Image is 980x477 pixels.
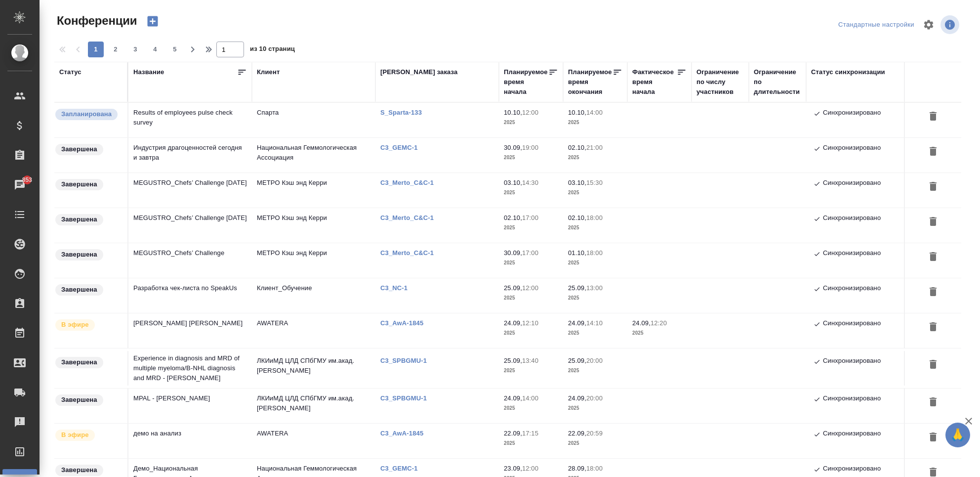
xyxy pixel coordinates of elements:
[568,293,622,303] p: 2025
[568,67,612,97] div: Планируемое время окончания
[811,67,885,77] div: Статус синхронизации
[504,109,522,116] p: 10.10,
[568,223,622,233] p: 2025
[61,320,89,330] p: В эфире
[586,284,603,292] p: 13:00
[128,173,252,208] td: MEGUSTRO_Chefs’ Challenge [DATE]
[504,366,558,376] p: 2025
[925,318,941,337] button: Удалить
[61,144,97,154] p: Завершена
[568,249,586,257] p: 01.10,
[504,319,522,327] p: 24.09,
[754,67,801,97] div: Ограничение по длительности
[504,403,558,413] p: 2025
[568,403,622,413] p: 2025
[61,395,97,405] p: Завершена
[108,44,123,54] span: 2
[504,465,522,472] p: 23.09,
[632,328,687,338] p: 2025
[128,243,252,278] td: MEGUSTRO_Chefs’ Challenge
[141,13,164,30] button: Создать
[504,214,522,221] p: 02.10,
[128,278,252,313] td: Разработка чек-листа по SpeakUs
[504,284,522,292] p: 25.09,
[380,144,425,151] a: C3_GEMC-1
[823,143,881,155] p: Синхронизировано
[586,465,603,472] p: 18:00
[252,173,375,208] td: МЕТРО Кэш энд Керри
[54,13,137,29] span: Конференции
[128,348,252,388] td: Experience in diagnosis and MRD of multiple myeloma/В-NHL diagnosis and MRD - [PERSON_NAME]
[568,153,622,163] p: 2025
[61,430,89,440] p: В эфире
[380,249,441,257] p: C3_Merto_C&C-1
[504,438,558,448] p: 2025
[128,424,252,458] td: демо на анализ
[380,214,441,221] p: C3_Merto_C&C-1
[823,213,881,225] p: Синхронизировано
[504,67,548,97] div: Планируемое время начала
[925,178,941,196] button: Удалить
[568,465,586,472] p: 28.09,
[696,67,744,97] div: Ограничение по числу участников
[252,243,375,278] td: МЕТРО Кэш энд Керри
[380,284,415,292] p: C3_NC-1
[823,429,881,440] p: Синхронизировано
[252,208,375,243] td: МЕТРО Кэш энд Керри
[504,188,558,198] p: 2025
[128,208,252,243] td: MEGUSTRO_Chefs’ Challenge [DATE]
[127,42,143,57] button: 3
[522,284,538,292] p: 12:00
[522,465,538,472] p: 12:00
[823,464,881,476] p: Синхронизировано
[925,429,941,447] button: Удалить
[925,356,941,374] button: Удалить
[925,393,941,412] button: Удалить
[380,109,429,116] a: S_Sparta-133
[568,328,622,338] p: 2025
[250,43,295,57] span: из 10 страниц
[504,328,558,338] p: 2025
[925,108,941,126] button: Удалить
[522,179,538,186] p: 14:30
[568,430,586,437] p: 22.09,
[586,394,603,402] p: 20:00
[16,175,39,185] span: 853
[380,394,434,402] a: C3_SPBGMU-1
[61,250,97,260] p: Завершена
[504,249,522,257] p: 30.09,
[257,67,280,77] div: Клиент
[380,465,425,472] a: C3_GEMC-1
[925,213,941,231] button: Удалить
[380,67,457,77] div: [PERSON_NAME] заказа
[380,319,431,327] p: C3_AwA-1845
[632,67,677,97] div: Фактическое время начала
[128,313,252,348] td: [PERSON_NAME] [PERSON_NAME]
[823,393,881,405] p: Синхронизировано
[504,394,522,402] p: 24.09,
[59,67,82,77] div: Статус
[128,103,252,137] td: Results of employees pulse check survey
[586,214,603,221] p: 18:00
[61,215,97,224] p: Завершена
[522,214,538,221] p: 17:00
[380,357,434,364] a: C3_SPBGMU-1
[522,109,538,116] p: 12:00
[945,423,970,447] button: 🙏
[380,179,441,186] a: C3_Merto_C&C-1
[568,357,586,364] p: 25.09,
[252,103,375,137] td: Спарта
[61,179,97,189] p: Завершена
[568,258,622,268] p: 2025
[522,249,538,257] p: 17:00
[586,179,603,186] p: 15:30
[504,430,522,437] p: 22.09,
[133,67,164,77] div: Название
[568,438,622,448] p: 2025
[586,144,603,151] p: 21:00
[252,424,375,458] td: AWATERA
[568,394,586,402] p: 24.09,
[568,319,586,327] p: 24.09,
